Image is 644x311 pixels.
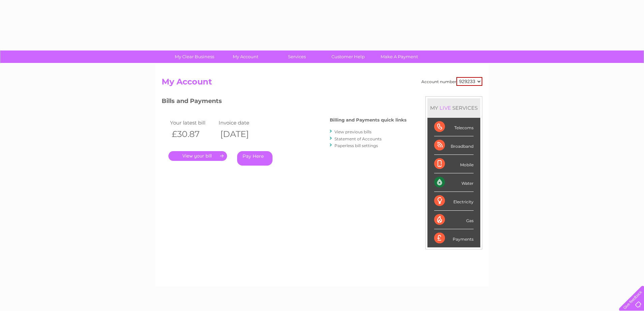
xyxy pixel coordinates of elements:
[217,127,265,141] th: [DATE]
[434,211,474,229] div: Gas
[434,229,474,247] div: Payments
[320,50,376,63] a: Customer Help
[162,77,482,90] h2: My Account
[372,50,427,63] a: Make A Payment
[434,118,474,136] div: Telecoms
[269,50,325,63] a: Services
[218,50,273,63] a: My Account
[334,129,372,134] a: View previous bills
[434,155,474,173] div: Mobile
[434,173,474,192] div: Water
[438,105,452,111] div: LIVE
[168,118,217,127] td: Your latest bill
[434,136,474,155] div: Broadband
[168,127,217,141] th: £30.87
[421,77,482,86] div: Account number
[427,98,480,117] div: MY SERVICES
[334,136,382,141] a: Statement of Accounts
[434,192,474,210] div: Electricity
[162,96,407,108] h3: Bills and Payments
[167,50,222,63] a: My Clear Business
[217,118,265,127] td: Invoice date
[334,143,378,148] a: Paperless bill settings
[237,151,272,166] a: Pay Here
[330,117,407,123] h4: Billing and Payments quick links
[168,151,227,161] a: .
